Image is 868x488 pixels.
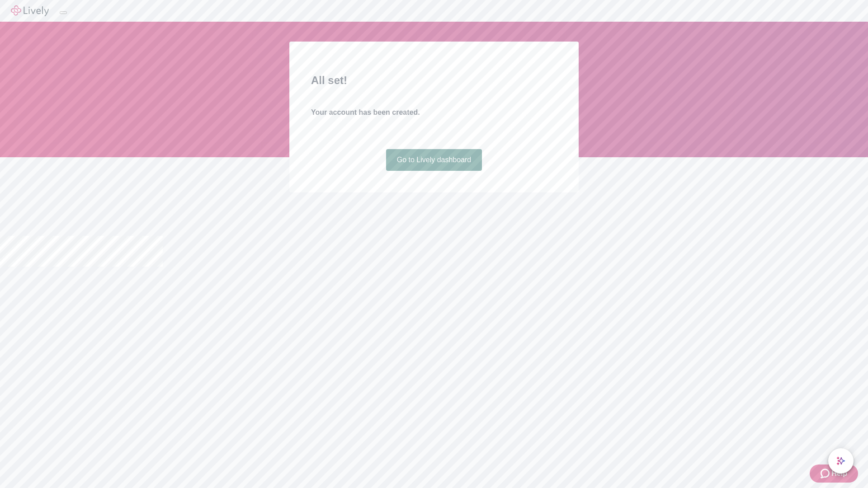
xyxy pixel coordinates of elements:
[311,107,557,118] h4: Your account has been created.
[831,468,847,479] span: Help
[60,11,67,14] button: Log out
[828,448,854,474] button: chat
[311,72,557,89] h2: All set!
[11,5,49,16] img: Lively
[821,468,831,479] svg: Zendesk support icon
[836,456,845,465] svg: Lively AI Assistant
[386,149,482,171] a: Go to Lively dashboard
[810,465,858,483] button: Zendesk support iconHelp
